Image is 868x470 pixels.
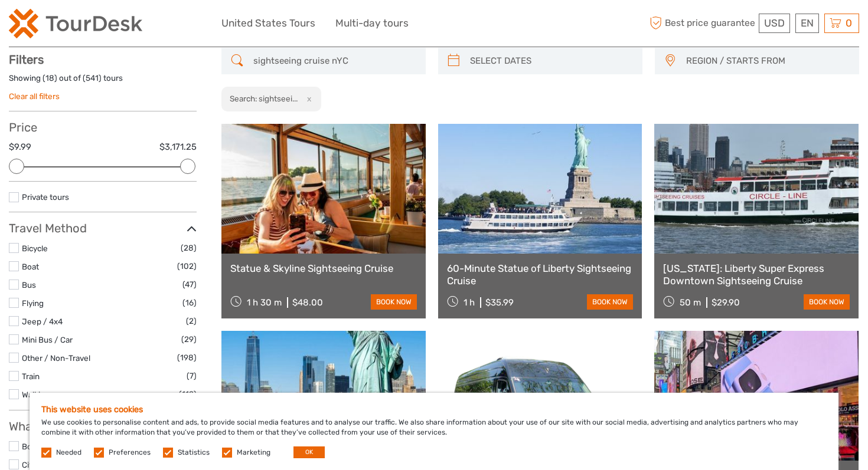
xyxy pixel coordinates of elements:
a: United States Tours [221,15,315,32]
div: $29.90 [712,297,740,308]
label: $9.99 [9,141,31,153]
img: 2254-3441b4b5-4e5f-4d00-b396-31f1d84a6ebf_logo_small.png [9,9,142,38]
a: Clear all filters [9,91,60,101]
a: Other / Non-Travel [22,353,90,363]
strong: Filters [9,52,44,67]
span: (112) [179,387,197,401]
h5: This website uses cookies [41,405,827,415]
span: (16) [182,296,197,310]
span: (28) [181,241,197,255]
a: Bicycle [22,244,48,253]
div: $48.00 [292,297,323,308]
h3: Price [9,120,197,134]
label: Preferences [109,448,151,458]
a: City Sightseeing [22,460,81,469]
span: (2) [186,314,197,328]
a: Boat Tours [22,442,61,451]
a: book now [371,294,417,310]
a: book now [804,294,850,310]
label: $3,171.25 [159,141,197,153]
span: 1 h [464,297,475,308]
input: SEARCH [249,51,420,71]
span: (198) [177,351,197,364]
div: $35.99 [485,297,514,308]
span: (47) [182,278,197,291]
div: Showing ( ) out of ( ) tours [9,73,197,91]
a: Mini Bus / Car [22,335,73,344]
span: 50 m [680,297,701,308]
button: x [299,93,315,105]
label: Statistics [178,448,210,458]
h3: What do you want to do? [9,419,197,433]
a: book now [587,294,633,310]
span: USD [764,17,785,29]
div: We use cookies to personalise content and ads, to provide social media features and to analyse ou... [30,393,838,470]
div: EN [795,14,819,33]
h2: Search: sightseei... [230,94,298,103]
span: Best price guarantee [647,14,756,33]
a: Train [22,372,40,381]
a: Statue & Skyline Sightseeing Cruise [230,262,417,274]
span: (7) [187,369,197,383]
button: REGION / STARTS FROM [681,51,853,71]
a: Jeep / 4x4 [22,317,63,326]
span: (29) [181,333,197,346]
a: Flying [22,298,44,308]
button: Open LiveChat chat widget [136,18,150,32]
a: Bus [22,280,36,290]
span: 0 [844,17,854,29]
label: Needed [56,448,81,458]
a: Private tours [22,192,69,202]
h3: Travel Method [9,221,197,235]
a: Walking [22,390,50,399]
button: OK [293,446,325,458]
a: Boat [22,262,39,271]
p: We're away right now. Please check back later! [17,21,133,30]
label: 18 [45,73,54,84]
a: [US_STATE]: Liberty Super Express Downtown Sightseeing Cruise [663,262,850,287]
label: 541 [86,73,99,84]
span: 1 h 30 m [247,297,282,308]
input: SELECT DATES [465,51,637,71]
a: Multi-day tours [335,15,409,32]
span: (102) [177,259,197,273]
label: Marketing [237,448,270,458]
a: 60-Minute Statue of Liberty Sightseeing Cruise [447,262,634,287]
